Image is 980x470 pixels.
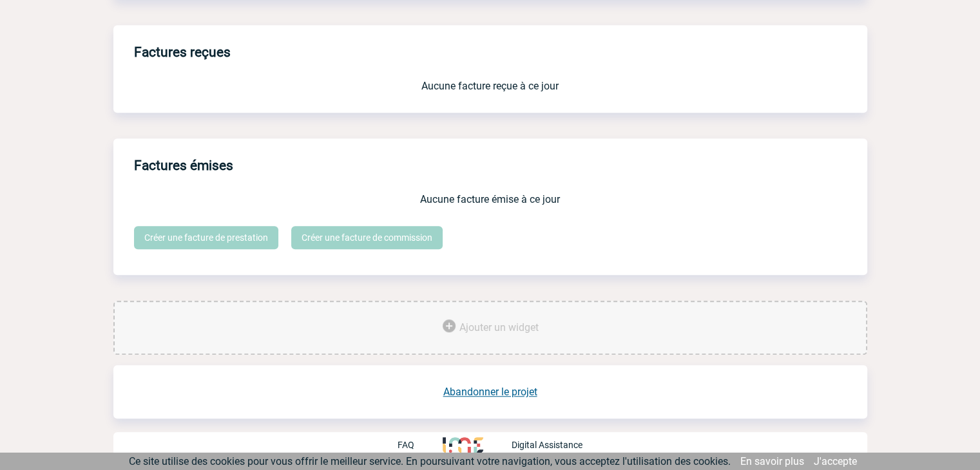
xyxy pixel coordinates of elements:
[129,455,731,467] span: Ce site utilise des cookies pour vous offrir le meilleur service. En poursuivant votre navigation...
[134,35,867,70] h3: Factures reçues
[443,437,483,453] img: http://www.idealmeetingsevents.fr/
[134,193,847,205] p: Aucune facture émise à ce jour
[443,386,537,398] a: Abandonner le projet
[459,321,539,334] span: Ajouter un widget
[134,80,847,92] p: Aucune facture reçue à ce jour
[291,226,443,249] a: Créer une facture de commission
[398,440,414,450] p: FAQ
[398,438,443,451] a: FAQ
[740,455,804,467] a: En savoir plus
[113,301,867,355] div: Ajouter des outils d'aide à la gestion de votre événement
[814,455,857,467] a: J'accepte
[134,149,867,183] h3: Factures émises
[134,226,278,249] a: Créer une facture de prestation
[512,440,582,450] p: Digital Assistance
